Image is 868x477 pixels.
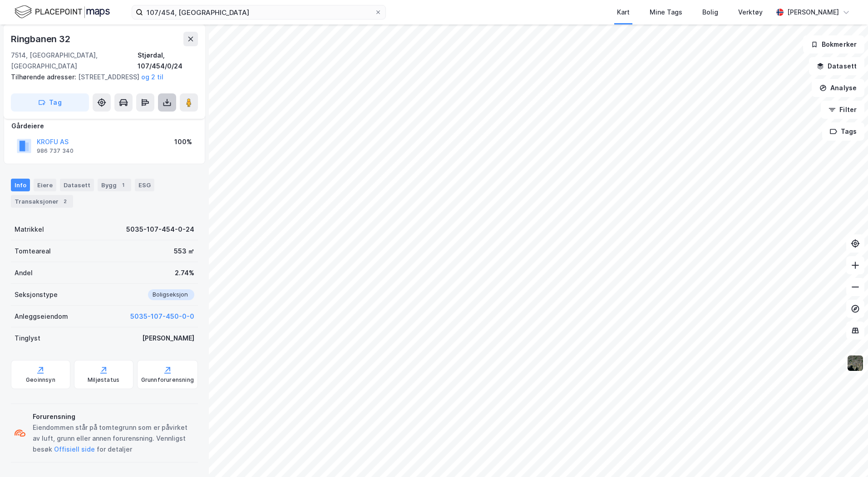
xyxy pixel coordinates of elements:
[15,246,51,257] div: Tomteareal
[847,355,864,372] img: 9k=
[33,411,194,422] div: Forurensning
[15,289,58,300] div: Seksjonstype
[803,35,864,54] button: Bokmerker
[787,7,839,18] div: [PERSON_NAME]
[11,72,191,83] div: [STREET_ADDRESS]
[11,179,30,191] div: Info
[126,224,194,235] div: 5035-107-454-0-24
[11,50,138,72] div: 7514, [GEOGRAPHIC_DATA], [GEOGRAPHIC_DATA]
[138,50,198,72] div: Stjørdal, 107/454/0/24
[809,57,864,75] button: Datasett
[11,121,197,131] div: Gårdeiere
[15,333,40,344] div: Tinglyst
[821,101,864,119] button: Filter
[738,7,763,18] div: Verktøy
[174,246,194,257] div: 553 ㎡
[141,376,194,384] div: Grunnforurensning
[135,179,154,191] div: ESG
[812,79,864,97] button: Analyse
[143,5,375,19] input: Søk på adresse, matrikkel, gårdeiere, leietakere eller personer
[822,122,864,141] button: Tags
[823,433,868,477] div: Kontrollprogram for chat
[175,268,194,278] div: 2.74%
[174,136,192,147] div: 100%
[60,179,94,191] div: Datasett
[15,311,68,322] div: Anleggseiendom
[26,376,55,384] div: Geoinnsyn
[11,73,78,81] span: Tilhørende adresser:
[11,195,73,208] div: Transaksjoner
[650,7,682,18] div: Mine Tags
[130,311,194,322] button: 5035-107-450-0-0
[15,268,33,278] div: Andel
[823,433,868,477] iframe: Chat Widget
[11,32,72,46] div: Ringbanen 32
[98,179,131,191] div: Bygg
[33,422,194,455] div: Eiendommen står på tomtegrunn som er påvirket av luft, grunn eller annen forurensning. Vennligst ...
[142,333,194,344] div: [PERSON_NAME]
[15,224,44,235] div: Matrikkel
[11,93,89,112] button: Tag
[15,4,110,20] img: logo.f888ab2527a4732fd821a326f86c7f29.svg
[37,147,74,155] div: 986 737 340
[60,197,69,206] div: 2
[88,376,119,384] div: Miljøstatus
[118,180,128,190] div: 1
[34,179,56,191] div: Eiere
[702,7,718,18] div: Bolig
[617,7,630,18] div: Kart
